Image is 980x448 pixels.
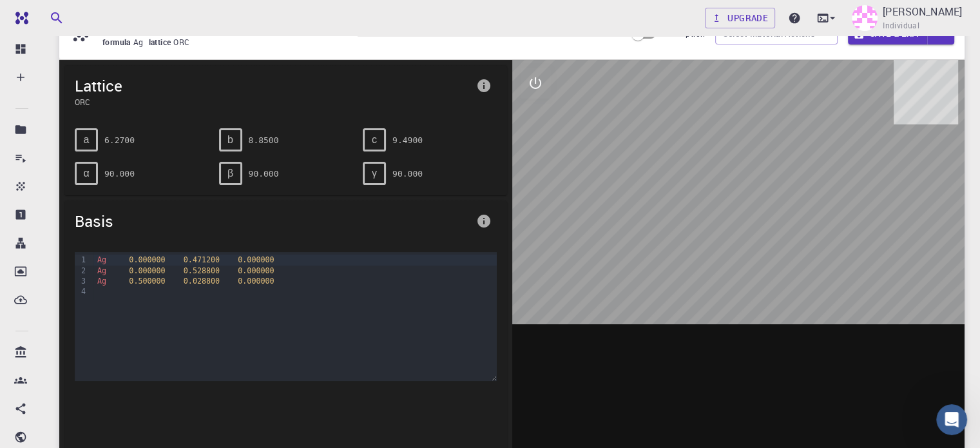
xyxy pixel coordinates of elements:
span: Ag [97,277,106,286]
span: Description [663,28,705,39]
pre: 90.000 [249,162,279,185]
div: 1 [75,255,88,265]
span: Basis [75,211,471,231]
span: 0.028800 [184,277,220,286]
span: a [84,134,90,146]
pre: 9.4900 [392,129,423,151]
span: Soporte [26,9,72,21]
button: info [471,208,497,234]
pre: 90.000 [104,162,135,185]
span: 0.000000 [129,266,165,275]
span: ORC [173,37,195,47]
span: 0.000000 [238,255,274,264]
span: 0.000000 [129,255,165,264]
span: α [83,168,89,179]
span: ORC [75,96,471,108]
div: 3 [75,276,88,286]
span: 0.000000 [238,277,274,286]
span: γ [372,168,377,179]
span: Individual [883,19,919,32]
div: 4 [75,286,88,297]
span: 0.471200 [184,255,220,264]
pre: 8.8500 [249,129,279,151]
p: [PERSON_NAME] [883,4,962,19]
span: Ag [97,255,106,264]
span: Ag [97,266,106,275]
span: lattice [149,37,174,47]
span: 0.528800 [184,266,220,275]
span: Ag [133,37,149,47]
div: 2 [75,266,88,276]
span: 0.000000 [238,266,274,275]
span: formula [102,37,133,47]
pre: 90.000 [392,162,423,185]
a: Upgrade [705,8,775,28]
span: 0.500000 [129,277,165,286]
span: β [227,168,233,179]
img: Luca Loffi [852,5,878,31]
pre: 6.2700 [104,129,135,151]
img: logo [10,12,28,24]
span: Lattice [75,75,471,96]
iframe: Intercom live chat [936,404,967,435]
button: info [471,73,497,99]
span: c [372,134,377,146]
span: b [227,134,233,146]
